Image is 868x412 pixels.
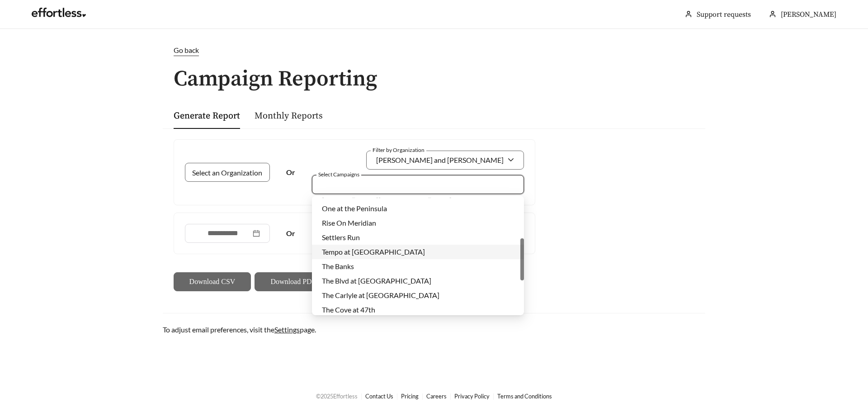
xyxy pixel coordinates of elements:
a: Careers [426,393,447,400]
span: [PERSON_NAME] [781,10,836,19]
span: © 2025 Effortless [316,393,358,400]
span: The Carlyle at [GEOGRAPHIC_DATA] [322,291,439,299]
span: One at the Peninsula [322,204,387,213]
a: Privacy Policy [454,393,490,400]
span: [PERSON_NAME] and [PERSON_NAME] [376,156,504,164]
span: The Cove at 47th [322,305,375,314]
span: Settlers Run [322,233,360,242]
a: Support requests [697,10,751,19]
a: Terms and Conditions [497,393,552,400]
span: The Blvd at [GEOGRAPHIC_DATA] [322,276,431,285]
a: Contact Us [365,393,393,400]
span: Tempo at [GEOGRAPHIC_DATA] [322,247,425,256]
a: Pricing [401,393,419,400]
button: Download CSV [174,272,251,291]
strong: Or [286,229,295,237]
span: Rise On Meridian [322,218,376,227]
span: To adjust email preferences, visit the page. [163,325,316,334]
span: The Banks [322,262,354,270]
a: Settings [274,325,300,334]
strong: Or [286,168,295,176]
button: Download PDF [255,272,332,291]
